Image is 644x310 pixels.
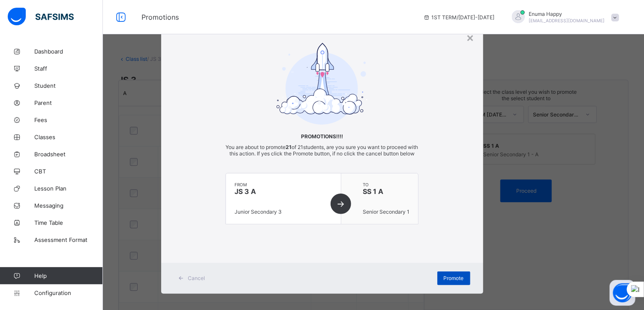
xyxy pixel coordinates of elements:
[235,209,282,215] span: Junior Secondary 3
[363,187,409,196] span: SS 1 A
[34,82,103,89] span: Student
[503,10,623,24] div: EnumaHappy
[34,202,103,209] span: Messaging
[34,151,103,158] span: Broadsheet
[8,8,74,26] img: safsims
[466,30,475,45] div: ×
[141,13,410,21] span: Promotions
[363,209,409,215] span: Senior Secondary 1
[34,65,103,72] span: Staff
[286,144,292,150] b: 21
[34,236,103,243] span: Assessment Format
[363,182,409,187] span: to
[34,185,103,192] span: Lesson Plan
[235,187,332,196] span: JS 3 A
[277,43,367,125] img: take-off-ready.7d5f222c871c783a555a8f88bc8e2a46.svg
[529,11,605,17] span: Enuma Happy
[444,275,464,281] span: Promote
[34,48,103,55] span: Dashboard
[226,144,418,157] span: You are about to promote of 21 students, are you sure you want to proceed with this action. If ye...
[235,182,332,187] span: from
[34,116,103,123] span: Fees
[34,289,102,296] span: Configuration
[34,99,103,106] span: Parent
[34,272,102,279] span: Help
[34,168,103,175] span: CBT
[34,134,103,140] span: Classes
[226,133,419,140] span: Promotions!!!!
[188,275,205,281] span: Cancel
[529,18,605,23] span: [EMAIL_ADDRESS][DOMAIN_NAME]
[423,14,495,21] span: session/term information
[610,280,635,306] button: Open asap
[34,219,103,226] span: Time Table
